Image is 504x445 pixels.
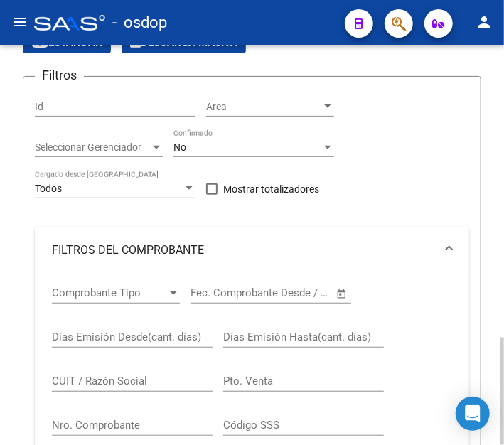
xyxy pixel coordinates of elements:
[52,242,435,258] mat-panel-title: FILTROS DEL COMPROBANTE
[173,141,186,153] span: No
[31,36,102,49] span: Estandar
[206,101,321,113] span: Area
[35,141,150,154] span: Seleccionar Gerenciador
[35,183,62,194] span: Todos
[112,7,167,38] span: - osdop
[52,286,167,299] span: Comprobante Tipo
[191,286,237,299] input: Start date
[223,181,319,198] span: Mostrar totalizadores
[11,14,28,31] mat-icon: menu
[35,65,84,85] h3: Filtros
[334,286,350,302] button: Open calendar
[456,397,490,431] div: Open Intercom Messenger
[250,286,318,299] input: End date
[35,227,469,273] mat-expansion-panel-header: FILTROS DEL COMPROBANTE
[476,14,493,31] mat-icon: person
